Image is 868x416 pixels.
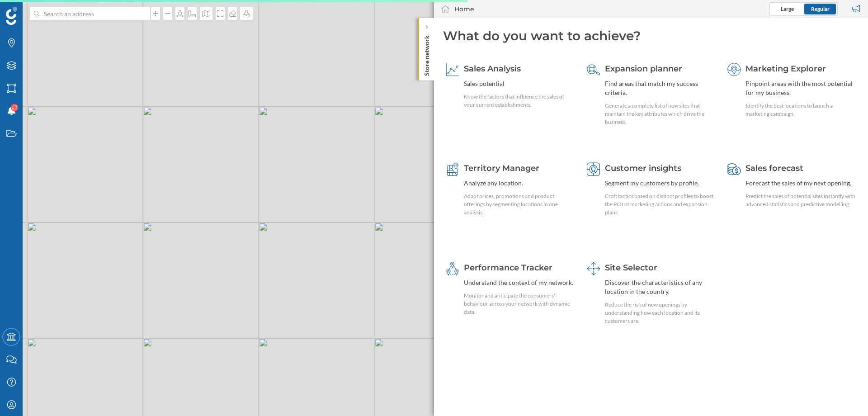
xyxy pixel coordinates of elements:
img: sales-explainer.svg [446,63,459,76]
p: Store network [422,32,431,76]
div: Predict the sales of potential sites instantly with advanced statistics and predictive modelling. [745,192,856,208]
div: Pinpoint areas with the most potential for my business. [745,79,856,97]
span: Large [781,5,794,12]
span: Regular [811,5,830,12]
div: Adapt prices, promotions and product offerings by segmenting locations in one analysis. [464,192,575,217]
img: dashboards-manager.svg [587,262,600,275]
div: Craft tactics based on distinct profiles to boost the ROI of marketing actions and expansion plans. [605,192,716,217]
div: Reduce the risk of new openings by understanding how each location and its customers are. [605,301,716,325]
img: explorer.svg [727,63,741,76]
img: Geoblink Logo [6,7,17,25]
div: Understand the context of my network. [464,278,575,287]
img: monitoring-360.svg [446,262,459,275]
img: customer-intelligence.svg [587,162,600,176]
div: Monitor and anticipate the consumers' behaviour across your network with dynamic data. [464,292,575,316]
span: Territory Manager [464,163,539,173]
div: Sales potential [464,79,575,88]
span: Expansion planner [605,64,682,74]
span: Marketing Explorer [745,64,826,74]
div: Discover the characteristics of any location in the country. [605,278,716,296]
span: Customer insights [605,163,681,173]
div: What do you want to achieve? [443,27,859,44]
div: Forecast the sales of my next opening. [745,179,856,188]
span: Site Selector [605,263,657,273]
div: Analyze any location. [464,179,575,188]
div: Find areas that match my success criteria. [605,79,716,97]
span: Performance Tracker [464,263,552,273]
div: Segment my customers by profile. [605,179,716,188]
div: Home [454,5,474,14]
img: sales-forecast.svg [727,162,741,176]
span: Sales forecast [745,163,803,173]
img: search-areas.svg [587,63,600,76]
span: Sales Analysis [464,64,521,74]
div: Generate a complete list of new sites that maintain the key attributes which drive the business. [605,102,716,126]
div: Know the factors that influence the sales of your current establishments. [464,93,575,109]
img: territory-manager.svg [446,162,459,176]
div: Identify the best locations to launch a marketing campaign. [745,102,856,118]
